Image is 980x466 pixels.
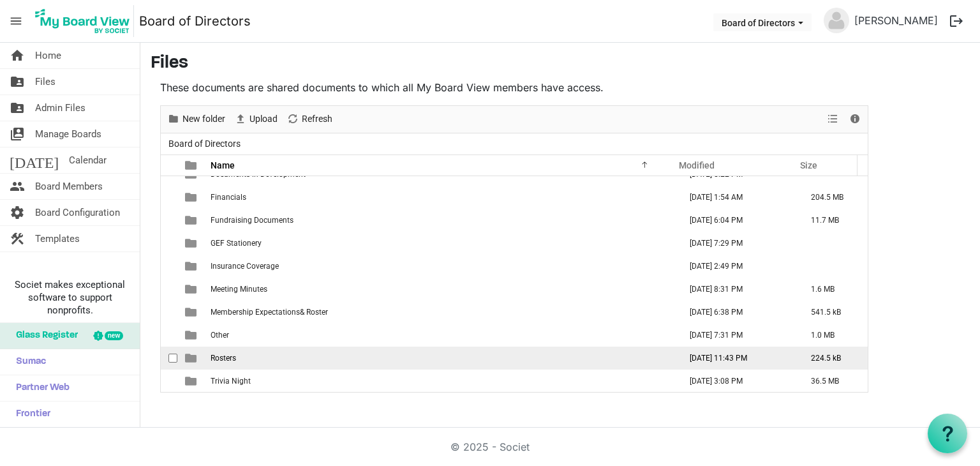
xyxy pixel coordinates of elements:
[161,370,177,393] td: checkbox
[4,9,28,33] span: menu
[676,255,798,278] td: February 01, 2024 2:49 PM column header Modified
[35,95,85,121] span: Admin Files
[282,106,337,133] div: Refresh
[177,278,207,301] td: is template cell column header type
[849,8,943,33] a: [PERSON_NAME]
[211,377,251,386] span: Trivia Night
[676,347,798,370] td: July 16, 2025 11:43 PM column header Modified
[35,121,101,147] span: Manage Boards
[10,121,25,147] span: switch_account
[211,308,328,317] span: Membership Expectations& Roster
[161,186,177,209] td: checkbox
[798,209,868,232] td: 11.7 MB is template cell column header Size
[798,232,868,255] td: is template cell column header Size
[165,111,228,127] button: New folder
[676,186,798,209] td: August 04, 2025 1:54 AM column header Modified
[69,147,107,173] span: Calendar
[676,209,798,232] td: July 14, 2025 6:04 PM column header Modified
[798,301,868,324] td: 541.5 kB is template cell column header Size
[177,255,207,278] td: is template cell column header type
[10,402,50,427] span: Frontier
[679,160,715,170] span: Modified
[151,53,970,75] h3: Files
[161,301,177,324] td: checkbox
[177,209,207,232] td: is template cell column header type
[10,349,46,375] span: Sumac
[824,8,849,33] img: no-profile-picture.svg
[181,111,226,127] span: New folder
[207,232,676,255] td: GEF Stationery is template cell column header Name
[10,95,25,121] span: folder_shared
[207,255,676,278] td: Insurance Coverage is template cell column header Name
[31,5,134,37] img: My Board View Logo
[207,347,676,370] td: Rosters is template cell column header Name
[35,174,103,199] span: Board Members
[798,347,868,370] td: 224.5 kB is template cell column header Size
[177,232,207,255] td: is template cell column header type
[798,186,868,209] td: 204.5 MB is template cell column header Size
[450,440,530,453] a: © 2025 - Societ
[177,301,207,324] td: is template cell column header type
[211,160,235,170] span: Name
[230,106,282,133] div: Upload
[177,347,207,370] td: is template cell column header type
[10,323,78,349] span: Glass Register
[163,106,230,133] div: New folder
[825,111,840,127] button: View dropdownbutton
[211,285,267,294] span: Meeting Minutes
[285,111,335,127] button: Refresh
[35,43,61,68] span: Home
[161,347,177,370] td: checkbox
[847,111,864,127] button: Details
[211,239,262,248] span: GEF Stationery
[10,174,25,199] span: people
[177,324,207,347] td: is template cell column header type
[798,370,868,393] td: 36.5 MB is template cell column header Size
[676,232,798,255] td: August 13, 2023 7:29 PM column header Modified
[211,216,293,225] span: Fundraising Documents
[211,331,229,340] span: Other
[211,354,236,363] span: Rosters
[844,106,866,133] div: Details
[35,200,120,225] span: Board Configuration
[207,186,676,209] td: Financials is template cell column header Name
[161,278,177,301] td: checkbox
[713,13,812,31] button: Board of Directors dropdownbutton
[207,324,676,347] td: Other is template cell column header Name
[10,200,25,225] span: settings
[798,324,868,347] td: 1.0 MB is template cell column header Size
[676,301,798,324] td: July 20, 2025 6:38 PM column header Modified
[943,8,970,34] button: logout
[161,232,177,255] td: checkbox
[160,80,868,95] p: These documents are shared documents to which all My Board View members have access.
[6,278,134,317] span: Societ makes exceptional software to support nonprofits.
[177,370,207,393] td: is template cell column header type
[822,106,844,133] div: View
[676,324,798,347] td: August 13, 2023 7:31 PM column header Modified
[301,111,334,127] span: Refresh
[248,111,279,127] span: Upload
[161,209,177,232] td: checkbox
[211,170,306,179] span: Documents in Development
[211,193,246,202] span: Financials
[161,324,177,347] td: checkbox
[676,370,798,393] td: November 26, 2024 3:08 PM column header Modified
[232,111,280,127] button: Upload
[798,255,868,278] td: is template cell column header Size
[166,136,243,152] span: Board of Directors
[10,43,25,68] span: home
[207,370,676,393] td: Trivia Night is template cell column header Name
[676,278,798,301] td: June 16, 2025 8:31 PM column header Modified
[207,209,676,232] td: Fundraising Documents is template cell column header Name
[207,301,676,324] td: Membership Expectations& Roster is template cell column header Name
[10,375,70,401] span: Partner Web
[105,331,123,340] div: new
[211,262,279,271] span: Insurance Coverage
[139,8,251,34] a: Board of Directors
[798,278,868,301] td: 1.6 MB is template cell column header Size
[35,69,56,94] span: Files
[35,226,80,252] span: Templates
[177,186,207,209] td: is template cell column header type
[10,69,25,94] span: folder_shared
[10,147,59,173] span: [DATE]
